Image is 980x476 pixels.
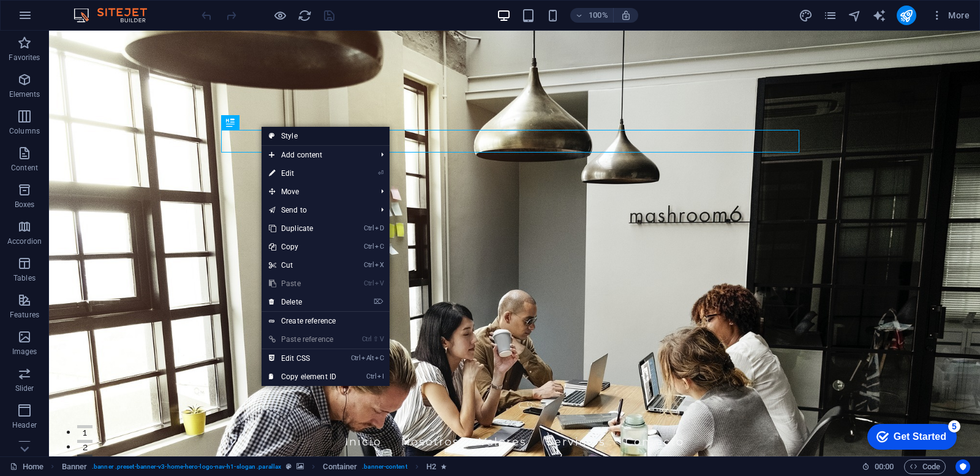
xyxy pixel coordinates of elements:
span: Click to select. Double-click to edit [62,459,88,474]
i: Design (Ctrl+Alt+Y) [799,9,813,23]
button: navigator [848,8,862,23]
i: AI Writer [872,9,886,23]
button: 3 [28,424,43,427]
span: Add content [262,146,371,164]
span: Click to select. Double-click to edit [426,459,436,474]
i: This element contains a background [296,463,304,470]
i: Ctrl [364,279,374,287]
h6: 100% [589,8,608,23]
i: This element is a customizable preset [286,463,292,470]
button: publish [897,6,916,25]
button: More [926,6,974,25]
img: Editor Logo [70,8,162,23]
div: Get Started [36,13,89,25]
a: CtrlCCopy [262,238,344,256]
i: Publish [899,9,913,23]
i: Ctrl [364,224,374,232]
nav: breadcrumb [62,459,447,474]
a: ⌦Delete [262,293,344,311]
a: CtrlDDuplicate [262,219,344,238]
a: Click to cancel selection. Double-click to open Pages [10,459,43,474]
i: Element contains an animation [441,463,447,470]
i: Ctrl [362,335,372,343]
h6: Session time [862,459,894,474]
i: V [375,279,383,287]
p: Columns [9,126,40,136]
i: D [375,224,383,232]
p: Tables [13,273,36,283]
a: Style [262,127,390,145]
i: I [377,372,383,380]
a: CtrlICopy element ID [262,368,344,386]
span: Move [262,183,371,201]
a: CtrlVPaste [262,274,344,293]
p: Elements [9,89,40,99]
i: Ctrl [364,243,374,251]
p: Features [10,310,39,320]
i: X [375,261,383,269]
p: Images [12,347,37,357]
span: : [883,462,885,471]
a: Send to [262,201,371,219]
button: 2 [28,409,43,412]
i: Ctrl [364,261,374,269]
p: Slider [15,383,34,393]
i: C [375,243,383,251]
i: Reload page [298,9,312,23]
button: Code [904,459,946,474]
p: Content [11,163,38,173]
a: Ctrl⇧VPaste reference [262,330,344,349]
div: Get Started 5 items remaining, 0% complete [10,6,99,32]
span: 00 00 [875,459,894,474]
button: 100% [570,8,614,23]
span: More [931,9,970,21]
i: ⇧ [373,335,379,343]
p: Header [12,420,37,430]
i: ⏎ [378,169,383,177]
i: Navigator [848,9,862,23]
a: CtrlXCut [262,256,344,274]
i: ⌦ [374,298,383,306]
span: Code [910,459,940,474]
a: CtrlAltCEdit CSS [262,349,344,368]
button: reload [297,8,312,23]
p: Boxes [15,200,35,210]
button: 1 [28,395,43,398]
i: Ctrl [351,354,361,362]
button: pages [823,8,838,23]
p: Accordion [7,236,42,246]
button: design [799,8,813,23]
span: . banner .preset-banner-v3-home-hero-logo-nav-h1-slogan .parallax [92,459,281,474]
i: Alt [361,354,374,362]
a: ⏎Edit [262,164,344,183]
div: 5 [91,2,103,15]
p: Favorites [9,53,40,62]
button: Click here to leave preview mode and continue editing [273,8,287,23]
button: text_generator [872,8,887,23]
i: On resize automatically adjust zoom level to fit chosen device. [620,10,631,21]
i: Ctrl [366,372,376,380]
i: V [380,335,383,343]
i: C [375,354,383,362]
span: . banner-content [362,459,407,474]
button: Usercentrics [956,459,970,474]
span: Click to select. Double-click to edit [323,459,357,474]
a: Create reference [262,312,390,330]
i: Pages (Ctrl+Alt+S) [823,9,837,23]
